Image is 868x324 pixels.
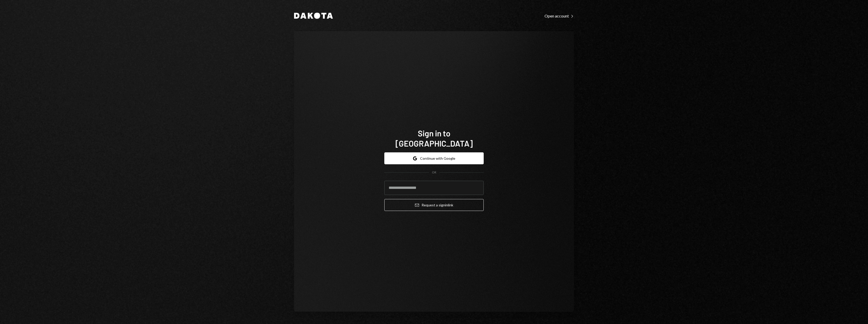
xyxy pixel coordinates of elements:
[384,128,484,148] h1: Sign in to [GEOGRAPHIC_DATA]
[545,13,574,19] a: Open account
[432,170,436,175] div: OR
[384,152,484,164] button: Continue with Google
[384,199,484,211] button: Request a signinlink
